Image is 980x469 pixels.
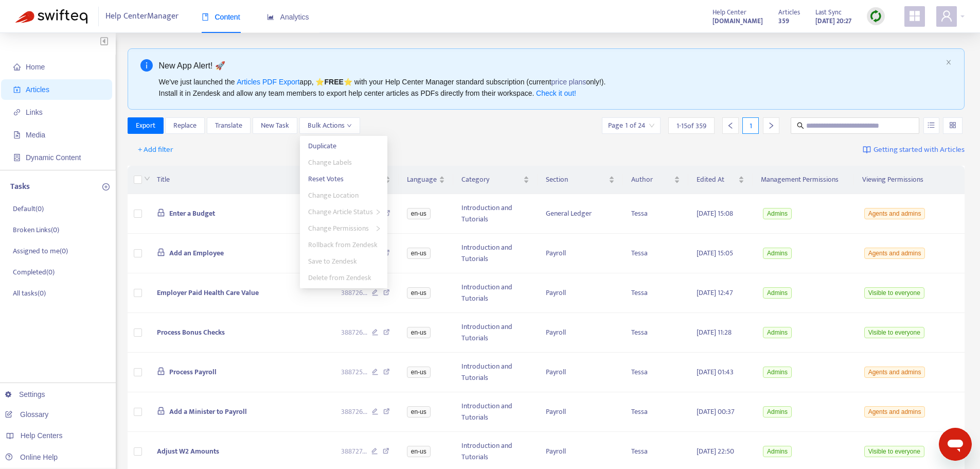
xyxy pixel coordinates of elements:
[299,117,360,134] button: Bulk Actionsdown
[869,10,882,23] img: sync.dc5367851b00ba804db3.png
[923,117,939,134] button: unordered-list
[13,288,46,299] p: All tasks ( 0 )
[453,273,538,313] td: Introduction and Tutorials
[546,174,607,185] span: Section
[308,222,369,234] span: Change Permissions
[157,209,165,217] span: lock
[864,208,925,219] span: Agents and admins
[407,446,431,457] span: en-us
[712,7,746,18] span: Help Center
[407,367,431,378] span: en-us
[13,267,55,277] p: Completed ( 0 )
[538,166,623,194] th: Section
[551,78,586,86] a: price plans
[169,207,215,219] span: Enter a Budget
[763,208,792,219] span: Admins
[375,225,381,232] span: right
[864,248,925,259] span: Agents and admins
[253,117,297,134] button: New Task
[778,15,789,27] strong: 359
[13,109,21,116] span: link
[536,89,576,97] a: Check it out!
[105,7,179,26] span: Help Center Manager
[538,234,623,273] td: Payroll
[778,7,800,18] span: Articles
[347,123,352,128] span: down
[712,15,763,27] a: [DOMAIN_NAME]
[341,327,367,338] span: 388726 ...
[202,13,240,21] span: Content
[308,255,357,267] span: Save to Zendesk
[538,392,623,432] td: Payroll
[863,142,965,158] a: Getting started with Articles
[453,353,538,392] td: Introduction and Tutorials
[763,327,792,338] span: Admins
[136,120,155,131] span: Export
[768,122,775,129] span: right
[13,224,59,235] p: Broken Links ( 0 )
[308,120,352,131] span: Bulk Actions
[128,117,164,134] button: Export
[863,146,871,154] img: image-link
[631,174,672,185] span: Author
[946,59,952,66] button: close
[874,144,965,156] span: Getting started with Articles
[157,174,316,185] span: Title
[157,445,219,457] span: Adjust W2 Amounts
[712,15,763,27] strong: [DOMAIN_NAME]
[13,86,21,93] span: account-book
[157,407,165,415] span: lock
[623,313,688,353] td: Tessa
[697,326,732,338] span: [DATE] 11:28
[407,327,431,338] span: en-us
[159,59,942,72] div: New App Alert! 🚀
[797,122,804,129] span: search
[324,78,343,86] b: FREE
[697,366,734,378] span: [DATE] 01:43
[26,153,81,162] span: Dynamic Content
[13,203,44,214] p: Default ( 0 )
[407,174,437,185] span: Language
[13,154,21,161] span: container
[341,406,367,418] span: 388726 ...
[815,7,842,18] span: Last Sync
[267,13,274,21] span: area-chart
[215,120,242,131] span: Translate
[13,131,21,138] span: file-image
[169,406,247,418] span: Add a Minister to Payroll
[453,194,538,234] td: Introduction and Tutorials
[399,166,453,194] th: Language
[140,59,153,72] span: info-circle
[207,117,251,134] button: Translate
[308,272,371,284] span: Delete from Zendesk
[26,63,45,71] span: Home
[763,446,792,457] span: Admins
[928,121,935,129] span: unordered-list
[908,10,921,22] span: appstore
[261,120,289,131] span: New Task
[864,287,924,299] span: Visible to everyone
[341,287,367,299] span: 388726 ...
[5,390,45,398] a: Settings
[13,246,68,256] p: Assigned to me ( 0 )
[864,367,925,378] span: Agents and admins
[26,108,43,116] span: Links
[763,287,792,299] span: Admins
[939,428,972,461] iframe: Button to launch messaging window
[864,327,924,338] span: Visible to everyone
[26,131,45,139] span: Media
[538,353,623,392] td: Payroll
[697,174,737,185] span: Edited At
[854,166,965,194] th: Viewing Permissions
[453,166,538,194] th: Category
[5,453,58,461] a: Online Help
[308,206,373,218] span: Change Article Status
[15,9,87,24] img: Swifteq
[697,207,733,219] span: [DATE] 15:08
[169,247,224,259] span: Add an Employee
[308,173,344,185] span: Reset Votes
[130,142,181,158] button: + Add filter
[5,410,48,419] a: Glossary
[623,353,688,392] td: Tessa
[157,287,259,299] span: Employer Paid Health Care Value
